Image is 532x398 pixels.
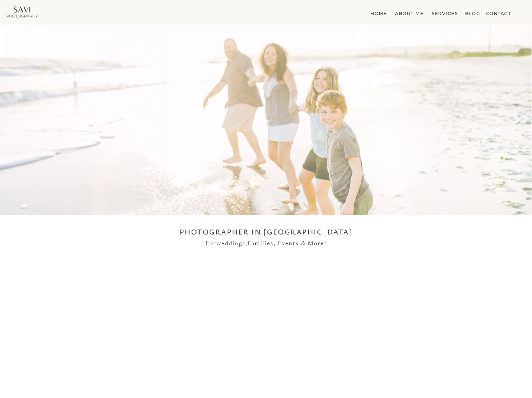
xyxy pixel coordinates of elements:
[486,9,511,15] a: contact
[369,9,387,15] a: home
[392,9,423,15] a: about me
[248,239,273,247] a: Families
[172,239,361,253] h2: for , , Events & more!
[164,226,368,236] h1: Photographer in [GEOGRAPHIC_DATA]
[464,9,480,15] a: blog
[216,239,245,247] a: weddings
[431,9,459,15] a: Services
